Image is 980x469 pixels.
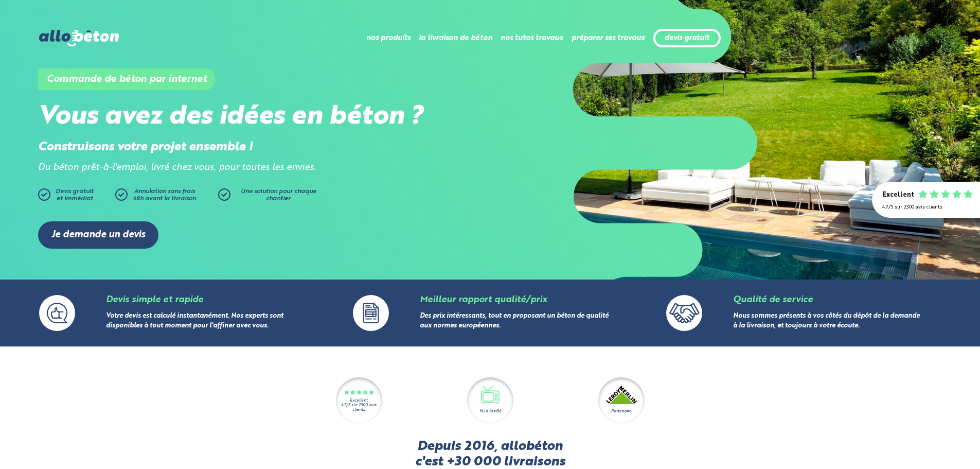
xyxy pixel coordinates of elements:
img: allobéton [39,30,118,46]
li: préparer ses travaux [572,26,645,50]
div: Excellent [882,192,914,199]
h1: Commande de béton par internet [38,68,216,90]
a: Qualité de service [733,296,813,304]
a: Je demande un devis [38,221,158,249]
a: Des prix intéressants, tout en proposant un béton de qualité aux normes européennes. [420,312,609,329]
strong: Construisons votre projet ensemble ! [38,141,253,153]
div: Partenaire [611,408,631,414]
a: devis gratuit [665,34,709,43]
a: Devis simple et rapide [106,296,203,304]
div: 4.7/5 sur 2300 avis clients [882,204,970,210]
div: Excellent [350,398,368,403]
span: Une solution pour chaque chantier [241,188,316,202]
a: Nous sommes présents à vos côtés du dépôt de la demande à la livraison, et toujours à votre écoute. [733,312,920,329]
span: Annulation sans frais 48h avant la livraison [133,188,196,202]
a: Annulation sans frais48h avant la livraison [115,188,218,206]
span: Devis gratuit et immédiat [56,188,94,202]
a: Meilleur rapport qualité/prix [420,296,547,304]
i: Du béton prêt-à-l'emploi, livré chez vous, pour toutes les envies. [38,163,316,172]
li: nos tutos travaux [501,26,563,50]
a: Votre devis est calculé instantanément. Nos experts sont disponibles à tout moment pour l'affiner... [106,312,283,329]
a: Une solution pour chaque chantier [218,188,321,206]
li: la livraison de béton [419,26,492,50]
div: 4.7/5 sur 2300 avis clients [336,403,382,412]
li: nos produits [366,26,411,50]
div: Vu à la télé [479,408,501,414]
a: Devis gratuitet immédiat [38,188,110,206]
h2: Vous avez des idées en béton ? [38,102,490,132]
